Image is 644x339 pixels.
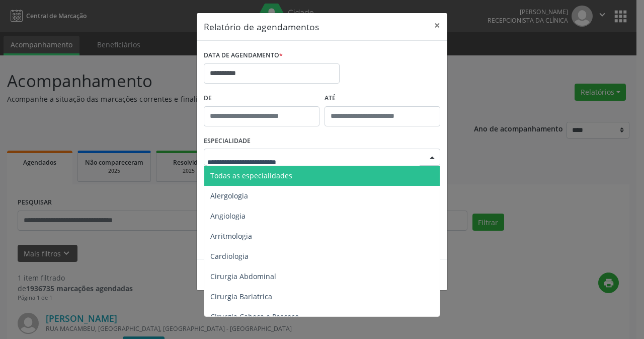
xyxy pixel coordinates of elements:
[204,133,251,149] label: ESPECIALIDADE
[204,91,319,106] label: De
[210,171,292,180] span: Todas as especialidades
[210,272,276,281] span: Cirurgia Abdominal
[210,292,272,301] span: Cirurgia Bariatrica
[427,13,447,38] button: Close
[325,91,440,106] label: ATÉ
[210,251,249,261] span: Cardiologia
[210,191,248,200] span: Alergologia
[204,20,319,33] h5: Relatório de agendamentos
[210,211,246,221] span: Angiologia
[210,312,299,321] span: Cirurgia Cabeça e Pescoço
[210,231,252,241] span: Arritmologia
[204,48,283,63] label: DATA DE AGENDAMENTO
